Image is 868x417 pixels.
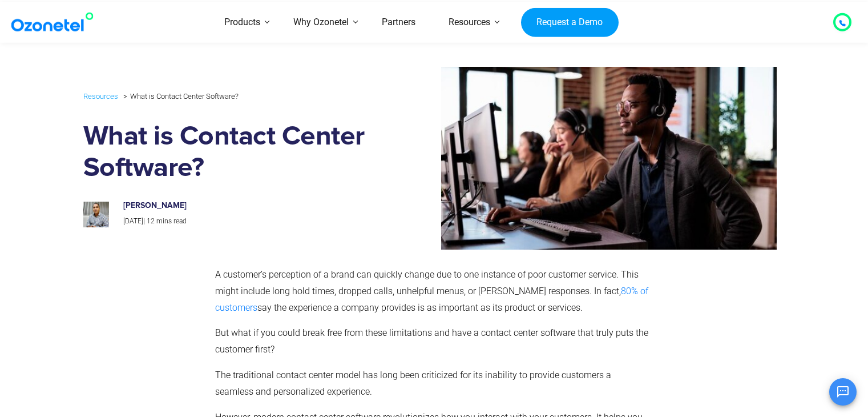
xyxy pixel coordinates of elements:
span: 12 [147,217,155,225]
h6: [PERSON_NAME] [123,201,364,211]
p: | [123,215,364,228]
span: The traditional contact center model has long been criticized for its inability to provide custom... [215,370,611,397]
a: Request a Demo [521,7,619,37]
a: Why Ozonetel [277,2,365,43]
span: A customer’s perception of a brand can quickly change due to one instance of poor customer servic... [215,269,639,296]
span: mins read [156,217,187,225]
li: What is Contact Center Software? [120,89,239,103]
h1: What is Contact Center Software? [83,121,376,184]
a: Products [208,2,277,43]
span: But what if you could break free from these limitations and have a contact center software that t... [215,327,648,355]
a: Resources [83,90,118,103]
a: Resources [432,2,507,43]
span: [DATE] [123,217,143,225]
img: what is contact center software [384,67,777,250]
a: 80% of customers [215,286,648,313]
button: Open chat [829,378,857,406]
a: Partners [365,2,432,43]
img: prashanth-kancherla_avatar-200x200.jpeg [83,202,109,227]
span: say the experience a company provides is as important as its product or services. [257,302,583,313]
